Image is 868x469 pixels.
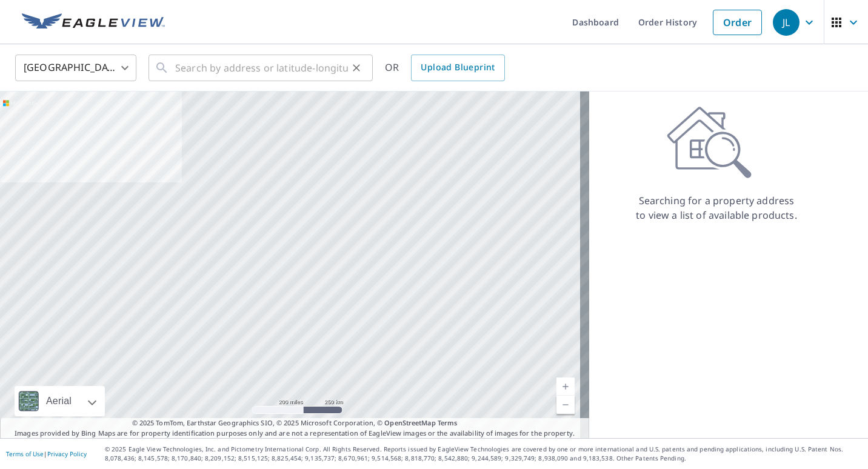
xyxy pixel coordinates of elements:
a: Terms [438,418,458,427]
a: Terms of Use [6,450,44,458]
p: | [6,450,87,457]
span: © 2025 TomTom, Earthstar Geographics SIO, © 2025 Microsoft Corporation, © [132,418,458,428]
p: Searching for a property address to view a list of available products. [635,193,798,222]
img: EV Logo [22,13,165,32]
p: © 2025 Eagle View Technologies, Inc. and Pictometry International Corp. All Rights Reserved. Repo... [105,445,862,463]
a: Current Level 5, Zoom Out [556,396,575,414]
a: Order [713,10,762,35]
span: Upload Blueprint [421,60,495,75]
div: Aerial [15,386,105,416]
a: Current Level 5, Zoom In [556,378,575,396]
div: JL [773,9,800,36]
a: Privacy Policy [47,450,87,458]
div: Aerial [42,386,75,416]
input: Search by address or latitude-longitude [175,51,348,85]
div: [GEOGRAPHIC_DATA] [15,51,136,85]
a: Upload Blueprint [411,55,504,81]
a: OpenStreetMap [384,418,435,427]
button: Clear [348,59,365,76]
div: OR [385,55,505,81]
